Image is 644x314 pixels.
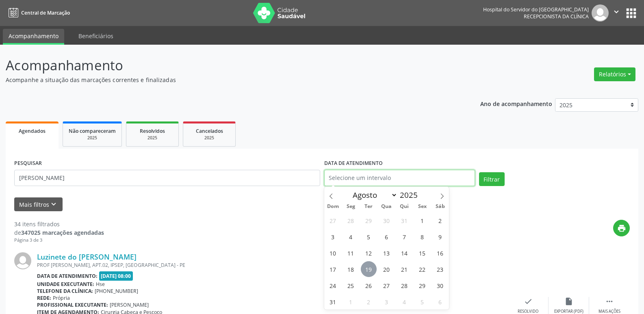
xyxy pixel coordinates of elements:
div: de [14,228,104,237]
span: Central de Marcação [21,9,70,16]
span: Agosto 20, 2025 [379,261,395,277]
i: print [617,224,626,233]
span: Resolvidos [140,128,165,134]
span: Agosto 3, 2025 [325,229,341,245]
span: Agosto 23, 2025 [432,261,448,277]
span: Agosto 13, 2025 [379,245,395,261]
span: Agosto 4, 2025 [343,229,359,245]
span: Setembro 1, 2025 [343,294,359,310]
i:  [605,297,614,306]
span: Agosto 26, 2025 [361,277,377,293]
span: Agosto 5, 2025 [361,229,377,245]
span: Setembro 4, 2025 [397,294,412,310]
span: Hse [96,281,105,288]
span: Agosto 14, 2025 [397,245,412,261]
span: Agosto 2, 2025 [432,212,448,228]
span: Qua [377,204,395,209]
b: Telefone da clínica: [37,288,93,295]
span: Julho 30, 2025 [379,212,395,228]
strong: 347025 marcações agendadas [21,229,104,236]
span: Agosto 17, 2025 [325,261,341,277]
span: Agosto 22, 2025 [414,261,430,277]
span: Agosto 16, 2025 [432,245,448,261]
a: Luzinete do [PERSON_NAME] [37,252,137,261]
span: Julho 31, 2025 [397,212,412,228]
span: Agosto 24, 2025 [325,277,341,293]
span: Setembro 5, 2025 [414,294,430,310]
span: Agosto 9, 2025 [432,229,448,245]
button: Mais filtroskeyboard_arrow_down [14,197,63,212]
span: Agosto 21, 2025 [397,261,412,277]
span: [PHONE_NUMBER] [95,288,138,295]
a: Central de Marcação [6,6,70,19]
label: PESQUISAR [14,157,42,170]
span: Agosto 27, 2025 [379,277,395,293]
span: Própria [53,295,70,301]
span: Agosto 15, 2025 [414,245,430,261]
button: print [613,220,630,236]
b: Profissional executante: [37,301,108,308]
button: apps [624,6,638,20]
span: Agosto 1, 2025 [414,212,430,228]
div: 34 itens filtrados [14,220,104,228]
span: Agosto 25, 2025 [343,277,359,293]
span: Agosto 19, 2025 [361,261,377,277]
span: Julho 29, 2025 [361,212,377,228]
span: Ter [360,204,377,209]
span: Julho 27, 2025 [325,212,341,228]
span: Qui [395,204,413,209]
button:  [609,4,624,22]
p: Acompanhe a situação das marcações correntes e finalizadas [6,76,449,84]
input: Nome, código do beneficiário ou CPF [14,170,320,186]
button: Relatórios [594,67,635,81]
span: Não compareceram [69,128,116,134]
span: Seg [342,204,360,209]
span: Sex [413,204,431,209]
input: Selecione um intervalo [324,170,475,186]
span: Agosto 30, 2025 [432,277,448,293]
span: Agosto 6, 2025 [379,229,395,245]
span: Agosto 31, 2025 [325,294,341,310]
div: 2025 [69,135,116,141]
span: Agendados [19,128,46,134]
i: keyboard_arrow_down [49,200,58,209]
span: Dom [324,204,342,209]
a: Beneficiários [73,29,119,43]
div: 2025 [132,135,173,141]
a: Acompanhamento [3,29,64,45]
span: Cancelados [196,128,223,134]
div: 2025 [189,135,230,141]
span: [DATE] 08:00 [99,271,133,281]
span: Agosto 8, 2025 [414,229,430,245]
label: DATA DE ATENDIMENTO [324,157,383,170]
b: Data de atendimento: [37,273,98,279]
button: Filtrar [479,172,505,186]
i:  [612,7,621,16]
p: Acompanhamento [6,55,449,76]
span: Sáb [431,204,449,209]
span: Setembro 2, 2025 [361,294,377,310]
span: Setembro 6, 2025 [432,294,448,310]
img: img [14,252,31,269]
div: PROF [PERSON_NAME], APT.02, IPSEP, [GEOGRAPHIC_DATA] - PE [37,262,508,269]
span: Agosto 28, 2025 [397,277,412,293]
img: img [592,4,609,22]
span: Setembro 3, 2025 [379,294,395,310]
span: Agosto 12, 2025 [361,245,377,261]
span: Agosto 7, 2025 [397,229,412,245]
span: Agosto 29, 2025 [414,277,430,293]
i: insert_drive_file [564,297,573,306]
b: Unidade executante: [37,281,94,288]
span: Agosto 10, 2025 [325,245,341,261]
span: Agosto 18, 2025 [343,261,359,277]
p: Ano de acompanhamento [480,98,552,108]
div: Página 3 de 3 [14,237,104,244]
span: Agosto 11, 2025 [343,245,359,261]
span: Julho 28, 2025 [343,212,359,228]
span: Recepcionista da clínica [524,13,589,20]
i: check [524,297,533,306]
span: [PERSON_NAME] [110,301,149,308]
input: Year [397,190,424,200]
select: Month [349,189,398,201]
b: Rede: [37,295,51,301]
